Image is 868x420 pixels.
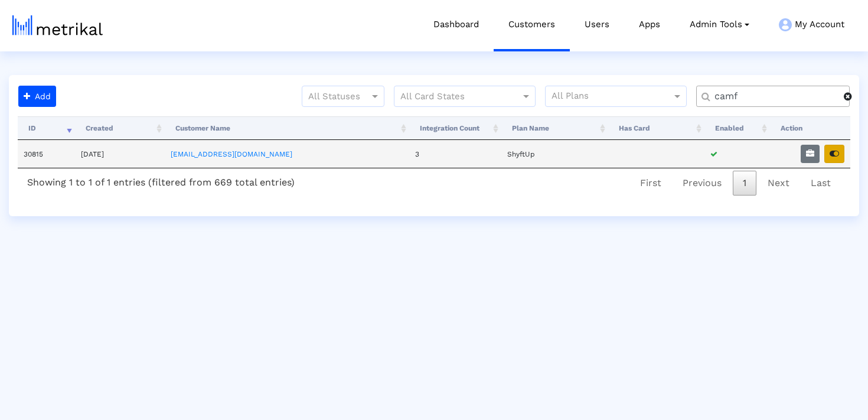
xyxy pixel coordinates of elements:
[171,150,292,158] a: [EMAIL_ADDRESS][DOMAIN_NAME]
[733,171,756,196] a: 1
[770,116,850,140] th: Action
[801,171,841,196] a: Last
[608,116,704,140] th: Has Card: activate to sort column ascending
[400,89,508,105] input: All Card States
[758,171,800,196] a: Next
[630,171,671,196] a: First
[409,116,501,140] th: Integration Count: activate to sort column ascending
[673,171,732,196] a: Previous
[75,140,165,168] td: [DATE]
[409,140,501,168] td: 3
[18,86,56,107] button: Add
[75,116,165,140] th: Created: activate to sort column ascending
[552,89,674,105] input: All Plans
[12,15,103,35] img: metrical-logo-light.png
[779,18,792,31] img: my-account-menu-icon.png
[18,140,75,168] td: 30815
[704,116,770,140] th: Enabled: activate to sort column ascending
[501,116,608,140] th: Plan Name: activate to sort column ascending
[18,168,304,193] div: Showing 1 to 1 of 1 entries (filtered from 669 total entries)
[706,90,844,103] input: Customer Name
[501,140,608,168] td: ShyftUp
[18,116,75,140] th: ID: activate to sort column ascending
[165,116,409,140] th: Customer Name: activate to sort column ascending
